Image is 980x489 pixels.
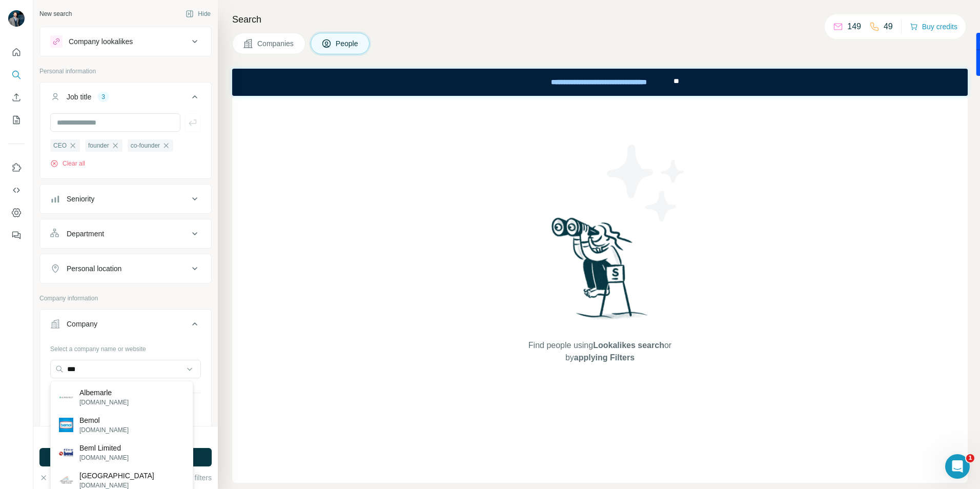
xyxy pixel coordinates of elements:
[40,187,211,211] button: Seniority
[88,141,109,150] span: founder
[79,453,129,462] p: [DOMAIN_NAME]
[518,339,682,364] span: Find people using or by
[79,398,129,407] p: [DOMAIN_NAME]
[97,92,109,101] div: 3
[67,263,121,274] div: Personal location
[910,19,957,34] button: Buy credits
[574,353,635,362] span: applying Filters
[257,38,295,49] span: Companies
[131,141,160,150] span: co-founder
[40,29,211,54] button: Company lookalikes
[8,10,25,27] img: Avatar
[8,43,25,62] button: Quick start
[847,21,861,33] p: 149
[67,194,94,204] div: Seniority
[50,159,85,168] button: Clear all
[39,294,212,303] p: Company information
[945,454,970,479] iframe: Intercom live chat
[40,221,211,246] button: Department
[8,66,25,84] button: Search
[8,158,25,177] button: Use Surfe on LinkedIn
[593,341,664,350] span: Lookalikes search
[39,67,212,76] p: Personal information
[547,215,654,329] img: Surfe Illustration - Woman searching with binoculars
[884,21,893,33] p: 49
[232,69,968,96] iframe: Banner
[69,36,133,47] div: Company lookalikes
[39,448,212,466] button: Run search
[79,415,129,425] p: Bemol
[39,9,72,18] div: New search
[336,38,359,49] span: People
[67,319,97,329] div: Company
[59,390,73,404] img: Albemarle
[8,181,25,199] button: Use Surfe API
[8,111,25,129] button: My lists
[40,256,211,281] button: Personal location
[39,473,69,483] button: Clear
[178,6,218,22] button: Hide
[79,388,129,398] p: Albemarle
[59,473,73,487] img: Albemarle County Public Schools
[53,141,67,150] span: CEO
[59,418,73,432] img: Bemol
[232,12,968,27] h4: Search
[59,445,73,460] img: Beml Limited
[8,88,25,107] button: Enrich CSV
[79,425,129,435] p: [DOMAIN_NAME]
[40,312,211,340] button: Company
[966,454,974,462] span: 1
[600,137,692,229] img: Surfe Illustration - Stars
[8,203,25,222] button: Dashboard
[50,340,201,354] div: Select a company name or website
[67,229,104,239] div: Department
[79,443,129,453] p: Beml Limited
[79,471,154,481] p: [GEOGRAPHIC_DATA]
[40,85,211,113] button: Job title3
[67,92,91,102] div: Job title
[8,226,25,244] button: Feedback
